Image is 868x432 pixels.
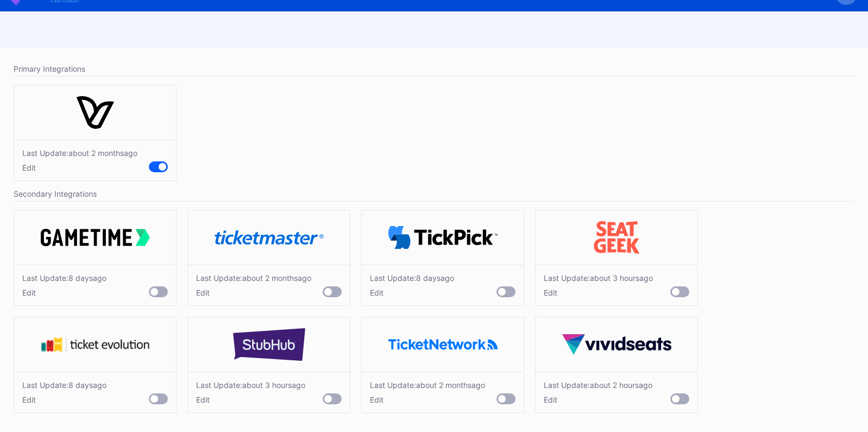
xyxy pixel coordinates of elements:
[196,380,305,390] div: Last Update: about 3 hours ago
[22,148,137,158] div: Last Update: about 2 months ago
[41,229,150,246] img: gametime.svg
[388,226,498,249] img: TickPick_logo.svg
[544,273,653,283] div: Last Update: about 3 hours ago
[22,380,106,390] div: Last Update: 8 days ago
[22,163,137,172] div: Edit
[41,337,150,352] img: tevo.svg
[14,61,854,77] div: Primary Integrations
[562,221,671,254] img: seatGeek.svg
[196,288,311,297] div: Edit
[22,395,106,404] div: Edit
[370,380,485,390] div: Last Update: about 2 months ago
[14,186,854,202] div: Secondary Integrations
[388,339,498,349] img: ticketNetwork.png
[22,288,106,297] div: Edit
[370,273,454,283] div: Last Update: 8 days ago
[544,288,653,297] div: Edit
[196,395,305,404] div: Edit
[370,288,454,297] div: Edit
[544,380,652,390] div: Last Update: about 2 hours ago
[196,273,311,283] div: Last Update: about 2 months ago
[370,395,485,404] div: Edit
[562,334,671,355] img: vividSeats.svg
[544,395,652,404] div: Edit
[215,230,324,245] img: ticketmaster.svg
[22,273,106,283] div: Last Update: 8 days ago
[41,96,150,129] img: vivenu.svg
[215,328,324,361] img: stubHub.svg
